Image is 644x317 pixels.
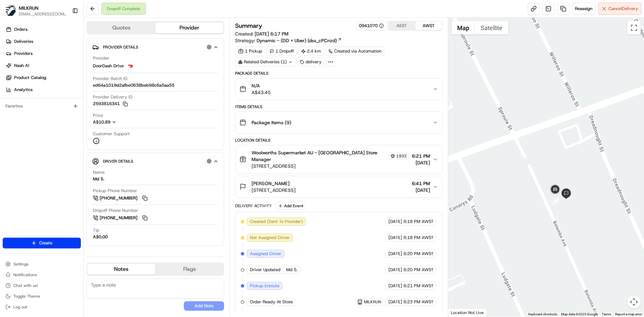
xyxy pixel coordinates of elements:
button: 2593816341 [93,101,128,107]
a: Product Catalog [3,72,84,83]
div: Location Not Live [448,308,487,317]
h3: Summary [235,23,262,29]
span: [PHONE_NUMBER] [100,215,138,221]
span: Pickup Enroute [250,283,279,289]
button: Driver Details [92,156,218,167]
div: Package Details [235,71,442,76]
span: Dropoff Phone Number [93,208,138,214]
span: A$10.89 [93,119,110,125]
div: Delivery Activity [235,203,272,209]
span: [PHONE_NUMBER] [100,195,138,201]
a: Providers [3,48,84,59]
a: Dynamic - (DD + Uber) (dss_cPCnzd) [257,37,342,44]
span: A$43.45 [252,89,271,96]
div: Created via Automation [325,47,384,56]
span: Chat with us! [13,283,38,288]
button: CancelDelivery [598,3,641,15]
span: [DATE] [388,299,402,305]
span: Dynamic - (DD + Uber) (dss_cPCnzd) [257,37,337,44]
span: Settings [13,261,29,267]
button: Package Items (9) [235,112,442,133]
button: Provider Details [92,42,218,53]
span: ed64a1019d2afbe0638beb98c6a5aa55 [93,82,174,88]
span: Pickup Phone Number [93,188,137,194]
span: N/A [252,82,271,89]
button: Quotes [87,22,155,33]
a: Deliveries [3,36,84,47]
span: 6:21 PM AWST [404,283,434,289]
span: Providers [14,51,33,57]
span: [DATE] [388,219,402,225]
span: Customer Support [93,131,130,137]
span: Create [39,240,52,246]
button: Create [3,238,81,248]
a: Nash AI [3,60,84,71]
span: Assigned Driver [250,251,281,257]
button: N/AA$43.45 [235,78,442,100]
button: Toggle fullscreen view [627,21,641,34]
div: delivery [297,57,325,67]
a: Terms [602,312,611,316]
button: Provider [155,22,223,33]
span: [PERSON_NAME] [252,180,289,187]
button: 0941070 [359,23,384,29]
span: Md S. [286,267,298,273]
span: Created (Sent To Provider) [250,219,303,225]
span: Created: [235,30,288,37]
span: Order Ready At Store [250,299,293,305]
span: Driver Details [103,159,133,164]
span: Tip [93,227,99,233]
button: AWST [415,21,442,30]
button: Show street map [451,21,475,34]
span: 6:23 PM AWST [404,299,434,305]
span: MILKRUN [364,299,381,305]
a: Report a map error [615,312,642,316]
div: Md S. [93,176,104,182]
span: [DATE] [412,187,430,193]
span: Analytics [14,87,33,93]
a: Orders [3,24,84,35]
span: 6:18 PM AWST [404,235,434,241]
button: [PERSON_NAME][STREET_ADDRESS]6:41 PM[DATE] [235,176,442,197]
span: 6:20 PM AWST [404,251,434,257]
span: Log out [13,304,27,310]
button: AEST [388,21,415,30]
span: 1932 [396,153,407,159]
button: Map camera controls [627,295,641,309]
a: Analytics [3,84,84,95]
button: Keyboard shortcuts [528,312,557,317]
span: DoorDash Drive [93,63,124,69]
span: Woolworths Supermarket AU - [GEOGRAPHIC_DATA] Store Manager [252,149,387,163]
span: Driver Updated [250,267,280,273]
a: Open this area in Google Maps (opens a new window) [450,308,472,317]
div: 1 Pickup [235,47,265,56]
span: [DATE] [388,283,402,289]
button: Woolworths Supermarket AU - [GEOGRAPHIC_DATA] Store Manager1932[STREET_ADDRESS]6:21 PM[DATE] [235,145,442,173]
span: [STREET_ADDRESS] [252,163,409,169]
button: Reassign [572,3,595,15]
a: [PHONE_NUMBER] [93,214,149,222]
span: [EMAIL_ADDRESS][DOMAIN_NAME] [19,11,67,17]
span: Price [93,112,103,118]
span: Provider [93,55,109,61]
span: 6:21 PM [412,153,430,159]
button: MILKRUNMILKRUN[EMAIL_ADDRESS][DOMAIN_NAME] [3,3,69,19]
span: [STREET_ADDRESS] [252,187,296,193]
span: Reassign [575,6,592,12]
button: Chat with us! [3,281,81,290]
a: [PHONE_NUMBER] [93,194,149,202]
button: Add Event [276,202,306,210]
button: MILKRUN [19,5,39,11]
button: Notes [87,264,155,274]
span: 6:18 PM AWST [404,219,434,225]
div: Items Details [235,104,442,109]
span: Provider Delivery ID [93,94,132,100]
div: Location Details [235,138,442,143]
button: Log out [3,302,81,312]
img: doordash_logo_v2.png [126,62,135,70]
span: [DATE] [412,159,430,166]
